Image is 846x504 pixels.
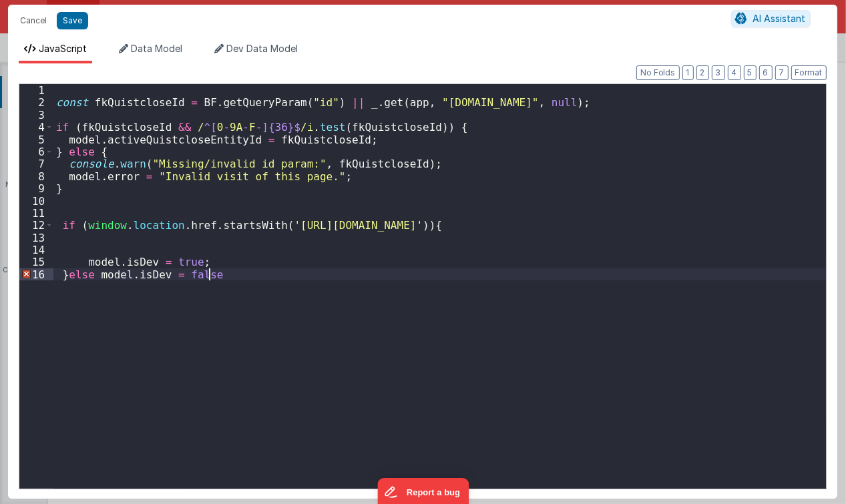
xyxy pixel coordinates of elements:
[19,109,53,121] div: 3
[19,182,53,194] div: 9
[696,65,709,80] button: 2
[753,13,806,24] span: AI Assistant
[19,244,53,256] div: 14
[19,134,53,146] div: 5
[19,195,53,207] div: 10
[636,65,680,80] button: No Folds
[57,12,88,29] button: Save
[131,43,182,54] span: Data Model
[19,158,53,170] div: 7
[712,65,725,80] button: 3
[19,219,53,231] div: 12
[19,170,53,182] div: 8
[13,11,53,30] button: Cancel
[19,256,53,268] div: 15
[19,207,53,219] div: 11
[19,268,53,280] div: 16
[775,65,789,80] button: 7
[19,96,53,108] div: 2
[19,146,53,158] div: 6
[19,84,53,96] div: 1
[728,65,741,80] button: 4
[759,65,773,80] button: 6
[19,232,53,244] div: 13
[226,43,298,54] span: Dev Data Model
[731,10,811,27] button: AI Assistant
[19,121,53,133] div: 4
[791,65,827,80] button: Format
[39,43,87,54] span: JavaScript
[744,65,757,80] button: 5
[682,65,694,80] button: 1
